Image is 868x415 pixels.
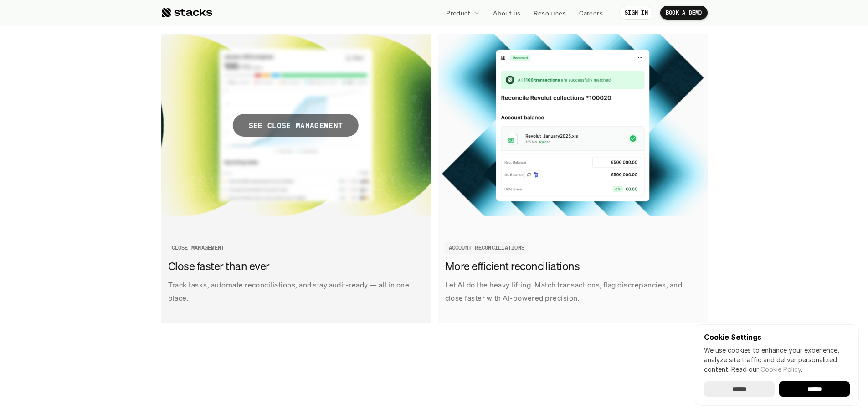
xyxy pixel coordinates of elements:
[666,10,702,16] p: BOOK A DEMO
[528,5,571,21] a: Resources
[232,114,358,137] span: SEE CLOSE MANAGEMENT
[161,34,431,323] a: SEE CLOSE MANAGEMENTTrack tasks, automate reconciliations, and stay audit-ready — all in one plac...
[574,5,608,21] a: Careers
[625,10,648,16] p: SIGN IN
[445,259,696,274] h3: More efficient reconciliations
[168,259,419,274] h3: Close faster than ever
[248,119,342,132] p: SEE CLOSE MANAGEMENT
[704,333,850,341] p: Cookie Settings
[172,245,225,251] h2: CLOSE MANAGEMENT
[534,8,566,18] p: Resources
[446,8,470,18] p: Product
[438,34,708,323] a: Let AI do the heavy lifting. Match transactions, flag discrepancies, and close faster with AI-pow...
[445,278,700,305] p: Let AI do the heavy lifting. Match transactions, flag discrepancies, and close faster with AI-pow...
[760,365,801,373] a: Cookie Policy
[108,211,148,217] a: Privacy Policy
[493,8,520,18] p: About us
[704,345,850,374] p: We use cookies to enhance your experience, analyze site traffic and deliver personalized content.
[731,365,802,373] span: Read our .
[660,6,708,20] a: BOOK A DEMO
[488,5,526,21] a: About us
[619,6,653,20] a: SIGN IN
[449,245,525,251] h2: ACCOUNT RECONCILIATIONS
[579,8,603,18] p: Careers
[168,278,423,305] p: Track tasks, automate reconciliations, and stay audit-ready — all in one place.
